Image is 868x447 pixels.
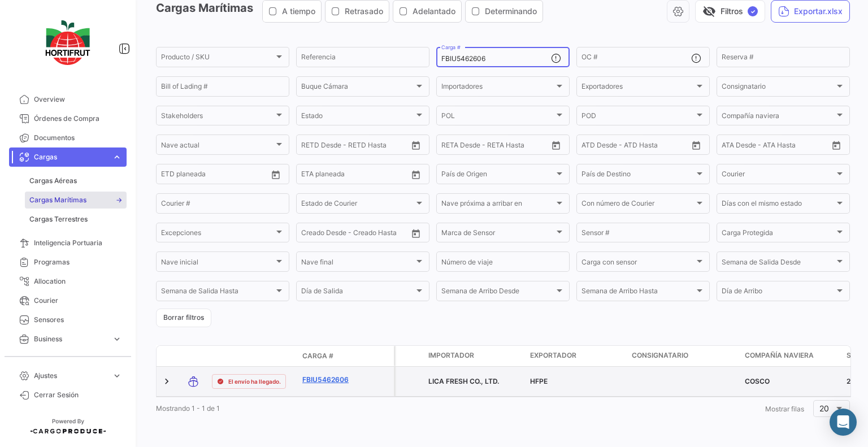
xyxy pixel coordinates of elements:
[161,260,274,268] span: Nave inicial
[34,238,122,248] span: Inteligencia Portuaria
[301,84,414,92] span: Buque Cámara
[282,6,315,17] span: A tiempo
[441,172,554,180] span: País de Origen
[441,84,554,92] span: Importadores
[722,289,835,297] span: Día de Arribo
[112,371,122,381] span: expand_more
[722,84,835,92] span: Consignatario
[581,114,695,121] span: POD
[688,137,705,154] button: Open calendar
[302,375,361,385] a: FBIU5462606
[722,172,835,180] span: Courier
[301,289,414,297] span: Día de Salida
[301,260,414,268] span: Nave final
[548,137,565,154] button: Open calendar
[228,377,281,386] span: El envío ha llegado.
[29,176,77,186] span: Cargas Aéreas
[819,403,829,413] span: 20
[740,346,842,366] datatable-header-cell: Compañía naviera
[407,137,424,154] button: Open calendar
[301,172,322,180] input: Desde
[34,133,122,143] span: Documentos
[424,346,526,366] datatable-header-cell: Importador
[161,172,181,180] input: Desde
[396,346,424,366] datatable-header-cell: Carga Protegida
[161,55,274,63] span: Producto / SKU
[407,166,424,183] button: Open calendar
[25,172,127,189] a: Cargas Aéreas
[263,1,321,22] button: A tiempo
[581,142,617,150] input: ATD Desde
[413,6,455,17] span: Adelantado
[745,350,814,361] span: Compañía naviera
[25,211,127,228] a: Cargas Terrestres
[526,346,627,366] datatable-header-cell: Exportador
[329,172,380,180] input: Hasta
[34,390,122,400] span: Cerrar Sesión
[112,334,122,344] span: expand_more
[34,334,107,344] span: Business
[302,351,333,361] span: Carga #
[189,172,240,180] input: Hasta
[34,315,122,325] span: Sensores
[9,291,127,310] a: Courier
[9,272,127,291] a: Allocation
[179,351,207,361] datatable-header-cell: Modo de Transporte
[9,109,127,128] a: Órdenes de Compra
[722,260,835,268] span: Semana de Salida Desde
[441,231,554,238] span: Marca de Sensor
[722,114,835,121] span: Compañía naviera
[161,376,172,387] a: Expand/Collapse Row
[441,289,554,297] span: Semana de Arribo Desde
[441,201,554,209] span: Nave próxima a arribar en
[722,142,756,150] input: ATA Desde
[441,114,554,121] span: POL
[9,128,127,147] a: Documentos
[161,142,274,150] span: Nave actual
[354,231,405,238] input: Creado Hasta
[25,192,127,209] a: Cargas Marítimas
[627,346,740,366] datatable-header-cell: Consignatario
[9,233,127,253] a: Inteligencia Portuaria
[9,310,127,329] a: Sensores
[530,377,548,385] span: HFPE
[156,404,220,413] span: Mostrando 1 - 1 de 1
[161,289,274,297] span: Semana de Salida Hasta
[156,309,211,327] button: Borrar filtros
[34,152,107,162] span: Cargas
[161,231,274,238] span: Excepciones
[765,405,804,413] span: Mostrar filas
[9,90,127,109] a: Overview
[722,231,835,238] span: Carga Protegida
[34,276,122,287] span: Allocation
[828,137,845,154] button: Open calendar
[702,5,716,18] span: visibility_off
[345,6,383,17] span: Retrasado
[267,166,284,183] button: Open calendar
[764,142,815,150] input: ATA Hasta
[632,350,688,361] span: Consignatario
[485,6,537,17] span: Determinando
[581,260,695,268] span: Carga con sensor
[40,14,96,72] img: logo-hortifrut.svg
[161,114,274,121] span: Stakeholders
[428,350,474,361] span: Importador
[301,201,414,209] span: Estado de Courier
[745,377,770,385] span: COSCO
[407,225,424,242] button: Open calendar
[301,114,414,121] span: Estado
[112,152,122,162] span: expand_more
[722,201,835,209] span: Días con el mismo estado
[441,142,462,150] input: Desde
[329,142,380,150] input: Hasta
[34,371,107,381] span: Ajustes
[207,351,298,361] datatable-header-cell: Estado de Envio
[748,6,758,16] span: ✓
[29,214,88,224] span: Cargas Terrestres
[581,289,695,297] span: Semana de Arribo Hasta
[301,142,322,150] input: Desde
[393,1,461,22] button: Adelantado
[581,84,695,92] span: Exportadores
[625,142,676,150] input: ATD Hasta
[29,195,86,205] span: Cargas Marítimas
